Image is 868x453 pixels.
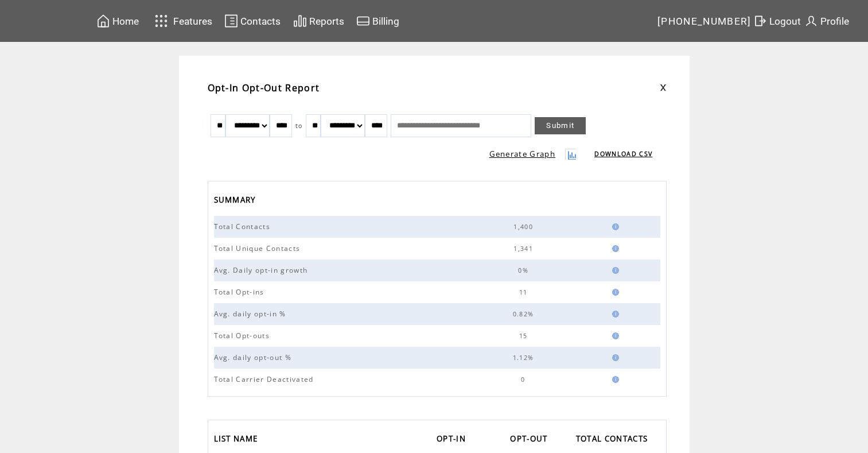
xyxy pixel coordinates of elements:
span: 1,341 [513,245,536,253]
img: help.gif [609,354,619,361]
span: 1.12% [513,354,537,362]
a: Features [150,10,215,32]
a: Profile [803,12,851,30]
a: Contacts [223,12,282,30]
img: chart.svg [293,14,307,28]
span: Avg. Daily opt-in growth [214,265,311,275]
a: LIST NAME [214,431,264,450]
span: 15 [519,332,531,340]
span: 0 [521,375,528,384]
img: features.svg [151,11,172,30]
span: OPT-OUT [510,431,550,450]
a: Logout [752,12,803,30]
span: 0.82% [513,310,537,318]
a: OPT-OUT [510,431,553,450]
span: Total Unique Contacts [214,243,303,253]
span: 11 [519,288,531,296]
img: profile.svg [804,14,818,28]
span: Avg. daily opt-out % [214,353,295,362]
img: help.gif [609,223,619,230]
span: 0% [518,266,531,274]
span: Reports [309,16,344,27]
span: Billing [372,16,399,27]
span: Opt-In Opt-Out Report [208,82,320,94]
img: help.gif [609,311,619,318]
span: Total Carrier Deactivated [214,374,317,384]
img: help.gif [609,332,619,339]
span: SUMMARY [214,192,259,211]
span: 1,400 [513,223,536,231]
img: help.gif [609,289,619,296]
span: [PHONE_NUMBER] [657,16,752,27]
a: DOWNLOAD CSV [594,150,652,158]
a: OPT-IN [437,431,472,450]
a: Reports [291,12,346,30]
span: Contacts [240,16,281,27]
a: TOTAL CONTACTS [576,431,654,450]
img: help.gif [609,267,619,274]
img: creidtcard.svg [356,14,370,28]
img: home.svg [96,14,110,28]
span: Avg. daily opt-in % [214,309,289,319]
a: Home [95,12,141,30]
img: exit.svg [753,14,767,28]
span: Profile [820,16,849,27]
span: TOTAL CONTACTS [576,431,651,450]
a: Generate Graph [489,149,556,159]
img: help.gif [609,376,619,383]
a: Submit [535,117,586,134]
span: Home [112,16,139,27]
img: help.gif [609,245,619,252]
span: Total Opt-outs [214,331,273,340]
span: to [295,122,303,130]
img: contacts.svg [224,14,238,28]
span: Total Contacts [214,222,274,231]
span: Total Opt-ins [214,287,267,297]
span: Logout [769,16,801,27]
span: LIST NAME [214,431,261,450]
span: OPT-IN [437,431,469,450]
span: Features [173,16,212,27]
a: Billing [355,12,401,30]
